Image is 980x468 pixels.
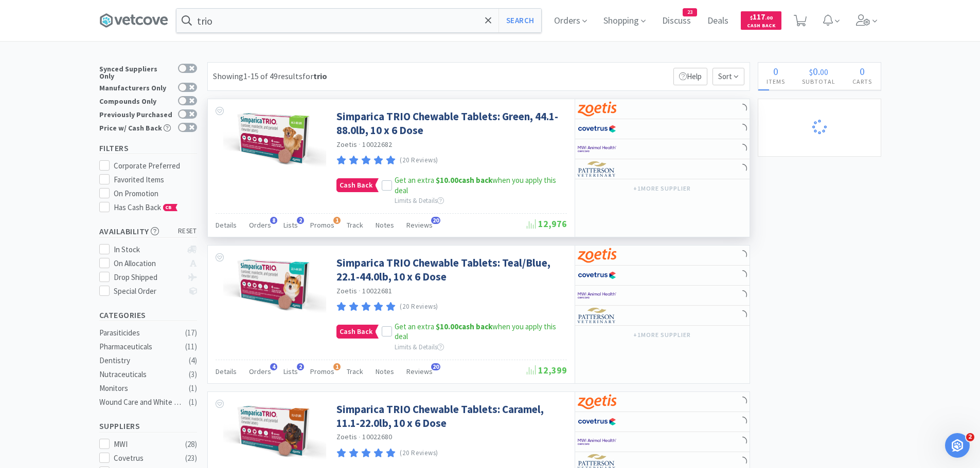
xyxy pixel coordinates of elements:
[578,288,616,303] img: f6b2451649754179b5b4e0c70c3f7cb0_2.png
[302,71,327,81] span: for
[336,286,358,295] a: Zoetis
[270,363,277,370] span: 4
[114,438,177,451] div: MWI
[189,368,197,381] div: ( 3 )
[176,9,541,32] input: Search by item, sku, manufacturer, ingredient, size...
[747,23,775,30] span: Cash Back
[400,448,438,459] p: (20 Reviews)
[359,433,361,442] span: ·
[99,327,183,339] div: Parasiticides
[189,382,197,395] div: ( 1 )
[578,248,616,263] img: a673e5ab4e5e497494167fe422e9a3ab.png
[185,438,197,451] div: ( 28 )
[362,140,392,149] span: 10022682
[114,271,182,284] div: Drop Shipped
[683,9,697,16] span: 23
[395,196,444,205] span: Limits & Details
[223,256,326,314] img: 652355934e334e56b31e337750f03128_605111.png
[114,188,197,200] div: On Promotion
[578,121,616,137] img: 77fca1acd8b6420a9015268ca798ef17_1.png
[376,220,394,230] span: Notes
[395,322,556,342] span: Get an extra when you apply this deal
[114,160,197,172] div: Corporate Preferred
[99,354,183,367] div: Dentistry
[765,14,773,21] span: . 00
[794,77,844,86] h4: Subtotal
[406,220,433,230] span: Reviews
[99,341,183,353] div: Pharmaceuticals
[114,174,197,186] div: Favorited Items
[189,354,197,367] div: ( 4 )
[216,367,237,376] span: Details
[347,220,363,230] span: Track
[283,367,298,376] span: Lists
[336,140,358,149] a: Zoetis
[114,285,182,297] div: Special Order
[337,179,375,192] span: Cash Back
[114,452,177,464] div: Covetrus
[578,308,616,323] img: f5e969b455434c6296c6d81ef179fa71_3.png
[213,70,327,83] div: Showing 1-15 of 49 results
[741,7,781,34] a: $117.00Cash Back
[406,367,433,376] span: Reviews
[966,433,974,441] span: 2
[578,141,616,157] img: f6b2451649754179b5b4e0c70c3f7cb0_2.png
[400,155,438,166] p: (20 Reviews)
[794,66,844,77] div: .
[223,402,326,460] img: d49eb31858bf4fd29a17fd4cce70bfe1_605117.png
[578,101,616,117] img: a673e5ab4e5e497494167fe422e9a3ab.png
[99,396,183,408] div: Wound Care and White Goods
[436,322,458,331] span: $10.00
[333,363,341,370] span: 1
[337,325,375,338] span: Cash Back
[395,175,556,195] span: Get an extra when you apply this deal
[164,204,174,211] span: CB
[813,65,818,78] span: 0
[578,268,616,283] img: 77fca1acd8b6420a9015268ca798ef17_1.png
[336,402,564,430] a: Simparica TRIO Chewable Tablets: Caramel, 11.1-22.0lb, 10 x 6 Dose
[185,327,197,339] div: ( 17 )
[336,109,564,138] a: Simparica TRIO Chewable Tablets: Green, 44.1-88.0lb, 10 x 6 Dose
[400,302,438,312] p: (20 Reviews)
[658,16,695,26] a: Discuss23
[99,382,183,395] div: Monitors
[431,217,440,224] span: 20
[99,83,173,91] div: Manufacturers Only
[99,123,173,132] div: Price w/ Cash Back
[498,9,541,32] button: Search
[578,414,616,429] img: 77fca1acd8b6420a9015268ca798ef17_1.png
[249,220,271,230] span: Orders
[216,220,237,230] span: Details
[527,218,567,230] span: 12,976
[249,367,271,376] span: Orders
[99,226,197,237] h5: Availability
[431,363,440,370] span: 20
[362,432,392,441] span: 10022680
[809,67,813,77] span: $
[185,341,197,353] div: ( 11 )
[99,309,197,321] h5: Categories
[436,322,492,331] strong: cash back
[185,452,197,464] div: ( 23 )
[844,77,881,86] h4: Carts
[99,420,197,432] h5: Suppliers
[313,71,327,81] strong: trio
[359,286,361,295] span: ·
[578,161,616,177] img: f5e969b455434c6296c6d81ef179fa71_3.png
[578,434,616,450] img: f6b2451649754179b5b4e0c70c3f7cb0_2.png
[310,220,334,230] span: Promos
[223,109,326,167] img: fb1d7f61206841e8bb2a5f8b82ac4f43_605104.png
[297,363,304,370] span: 2
[773,65,778,78] span: 0
[99,142,197,154] h5: Filters
[310,367,334,376] span: Promos
[436,175,458,185] span: $10.00
[297,217,304,224] span: 2
[436,175,492,185] strong: cash back
[114,202,178,212] span: Has Cash Back
[712,68,744,85] span: Sort
[628,328,696,342] button: +1more supplier
[336,432,358,441] a: Zoetis
[114,257,182,270] div: On Allocation
[347,367,363,376] span: Track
